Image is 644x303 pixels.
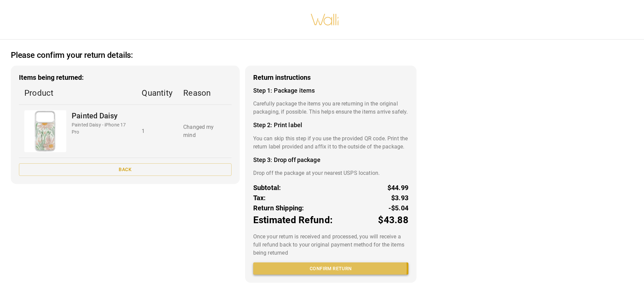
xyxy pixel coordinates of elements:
[253,121,408,129] h4: Step 2: Print label
[142,87,172,99] p: Quantity
[11,50,133,60] h2: Please confirm your return details:
[253,203,304,213] p: Return Shipping:
[183,87,226,99] p: Reason
[19,74,232,81] h3: Items being returned:
[253,156,408,164] h4: Step 3: Drop off package
[253,193,266,203] p: Tax:
[72,121,131,136] p: Painted Daisy - iPhone 17 Pro
[253,135,408,151] p: You can skip this step if you use the provided QR code. Print the return label provided and affix...
[388,203,408,213] p: -$5.04
[142,127,172,135] p: 1
[387,183,408,193] p: $44.99
[253,233,408,257] p: Once your return is received and processed, you will receive a full refund back to your original ...
[378,213,408,227] p: $43.88
[253,183,281,193] p: Subtotal:
[253,262,408,275] button: Confirm return
[183,123,226,139] p: Changed my mind
[19,163,232,176] button: Back
[253,100,408,116] p: Carefully package the items you are returning in the original packaging, if possible. This helps ...
[24,87,131,99] p: Product
[72,110,131,121] p: Painted Daisy
[253,87,408,94] h4: Step 1: Package items
[253,74,408,81] h3: Return instructions
[391,193,408,203] p: $3.93
[310,5,339,34] img: walli-inc.myshopify.com
[253,213,333,227] p: Estimated Refund:
[253,169,408,177] p: Drop off the package at your nearest USPS location.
